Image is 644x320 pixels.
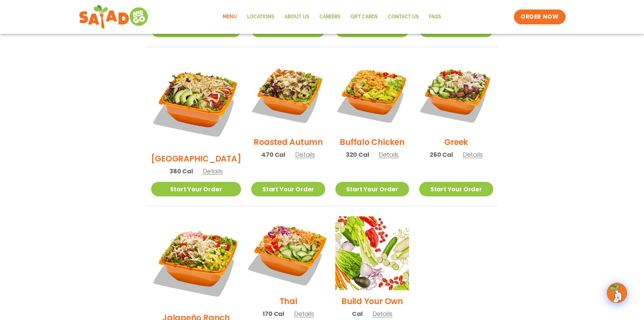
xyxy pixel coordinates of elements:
span: Details [463,150,483,159]
a: Contact Us [383,9,424,25]
span: Details [295,150,315,159]
a: Careers [314,9,345,25]
span: Details [294,310,314,318]
h2: [GEOGRAPHIC_DATA] [151,153,241,165]
a: Start Your Order [251,182,325,196]
h2: Build Your Own [341,295,403,307]
img: Product photo for Roasted Autumn Salad [251,57,325,131]
a: Menu [218,9,242,25]
span: Details [379,150,399,159]
span: ORDER NOW [521,13,558,21]
span: Details [373,310,392,318]
img: Product photo for Buffalo Chicken Salad [335,57,409,131]
a: Start Your Order [419,182,493,196]
span: 260 Cal [430,150,453,159]
img: Product photo for Greek Salad [419,57,493,131]
a: Start Your Order [335,182,409,196]
span: Details [203,167,223,175]
img: Product photo for Build Your Own [335,216,409,290]
a: About Us [280,9,314,25]
h2: Roasted Autumn [254,136,323,148]
a: Locations [242,9,280,25]
h2: Buffalo Chicken [340,136,404,148]
img: new-SAG-logo-768×292 [79,3,150,30]
span: 170 Cal [262,309,284,318]
h2: Greek [444,136,468,148]
a: Start Your Order [151,182,241,196]
img: Product photo for BBQ Ranch Salad [151,57,241,148]
img: wpChatIcon [607,283,626,302]
nav: Menu [218,9,446,25]
img: Product photo for Jalapeño Ranch Salad [151,216,241,307]
span: Cal [352,309,362,318]
span: 320 Cal [346,150,369,159]
a: GIFT CARDS [345,9,383,25]
img: Product photo for Thai Salad [245,210,331,297]
span: 470 Cal [261,150,285,159]
span: 380 Cal [169,167,193,176]
a: FAQs [424,9,446,25]
a: ORDER NOW [514,9,565,24]
h2: Thai [280,295,297,307]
